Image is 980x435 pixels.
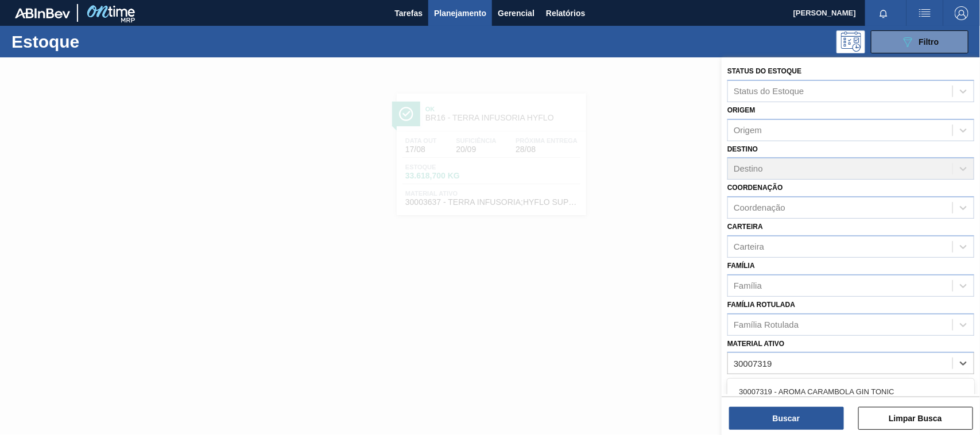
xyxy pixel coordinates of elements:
img: Logout [955,6,969,20]
label: Família [727,262,755,270]
label: Material ativo [727,340,785,348]
div: Carteira [734,242,764,251]
div: Coordenação [734,203,785,213]
span: Tarefas [394,6,423,20]
button: Filtro [871,30,969,53]
div: Família Rotulada [734,320,799,329]
img: userActions [918,6,932,20]
span: Filtro [919,37,939,46]
img: TNhmsLtSVTkK8tSr43FrP2fwEKptu5GPRR3wAAAABJRU5ErkJggg== [15,8,70,18]
label: Origem [727,106,756,114]
label: Status do Estoque [727,67,801,75]
label: Coordenação [727,184,783,192]
div: 30007319 - AROMA CARAMBOLA GIN TONIC [727,381,974,402]
div: Família [734,281,762,290]
label: Carteira [727,223,763,231]
label: Família Rotulada [727,301,795,309]
label: Destino [727,145,758,153]
div: Pogramando: nenhum usuário selecionado [836,30,865,53]
span: Relatórios [546,6,585,20]
h1: Estoque [11,35,180,48]
span: Gerencial [498,6,534,20]
button: Notificações [865,5,902,21]
div: Origem [734,125,762,135]
div: Status do Estoque [734,86,804,96]
span: Planejamento [434,6,486,20]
